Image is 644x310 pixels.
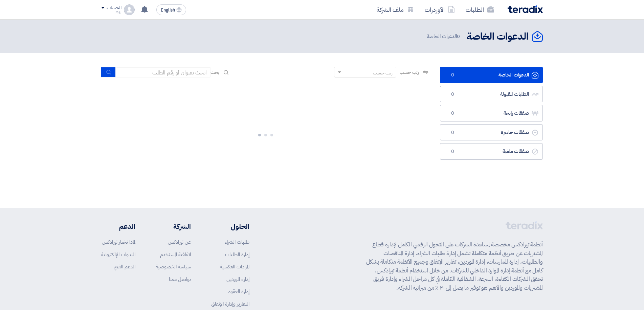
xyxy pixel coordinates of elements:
[211,300,249,308] a: التقارير وإدارة الإنفاق
[169,275,191,283] a: تواصل معنا
[168,238,191,246] a: عن تيرادكس
[440,67,543,83] a: الدعوات الخاصة0
[107,5,121,11] div: الحساب
[114,263,135,270] a: الدعم الفني
[440,124,543,141] a: صفقات خاسرة0
[371,2,419,18] a: ملف الشركة
[508,5,543,13] img: Teradix logo
[366,240,543,292] p: أنظمة تيرادكس مخصصة لمساعدة الشركات على التحول الرقمي الكامل لإدارة قطاع المشتريات عن طريق أنظمة ...
[419,2,460,18] a: الأوردرات
[400,69,419,76] span: رتب حسب
[457,32,460,40] span: 0
[156,221,191,231] li: الشركة
[101,251,135,258] a: الندوات الإلكترونية
[225,251,249,258] a: إدارة الطلبات
[448,129,457,136] span: 0
[427,32,461,40] span: الدعوات الخاصة
[156,4,186,15] button: English
[211,221,249,231] li: الحلول
[116,67,210,77] input: ابحث بعنوان أو رقم الطلب
[101,10,121,14] div: Mai
[440,143,543,160] a: صفقات ملغية0
[448,110,457,117] span: 0
[440,86,543,103] a: الطلبات المقبولة0
[220,263,249,270] a: المزادات العكسية
[210,69,219,76] span: بحث
[101,221,135,231] li: الدعم
[460,2,499,18] a: الطلبات
[102,238,135,246] a: لماذا تختار تيرادكس
[228,288,249,295] a: إدارة العقود
[448,72,457,79] span: 0
[225,238,249,246] a: طلبات الشراء
[156,263,191,270] a: سياسة الخصوصية
[160,251,191,258] a: اتفاقية المستخدم
[373,69,393,76] div: رتب حسب
[467,30,529,43] h2: الدعوات الخاصة
[448,91,457,98] span: 0
[448,148,457,155] span: 0
[440,105,543,121] a: صفقات رابحة0
[226,275,249,283] a: إدارة الموردين
[124,4,135,15] img: profile_test.png
[161,8,175,13] span: English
